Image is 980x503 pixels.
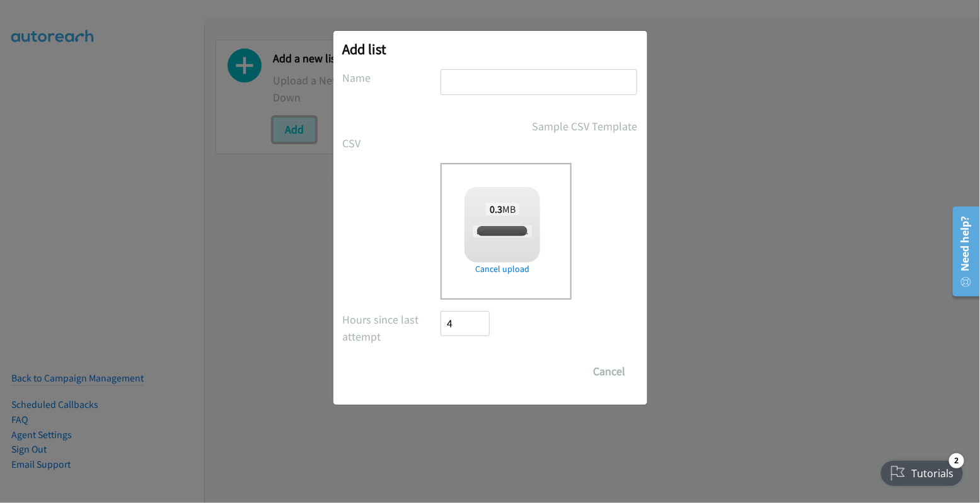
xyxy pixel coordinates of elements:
[873,448,971,494] iframe: Checklist
[343,311,441,345] label: Hours since last attempt
[486,203,520,215] span: MB
[582,359,638,384] button: Cancel
[343,40,638,58] h2: Add list
[944,201,980,302] iframe: Resource Center
[343,135,441,152] label: CSV
[343,69,441,86] label: Name
[533,118,638,135] a: Sample CSV Template
[473,225,563,237] span: report1754987034822.csv
[464,263,540,276] a: Cancel upload
[490,203,502,215] strong: 0.3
